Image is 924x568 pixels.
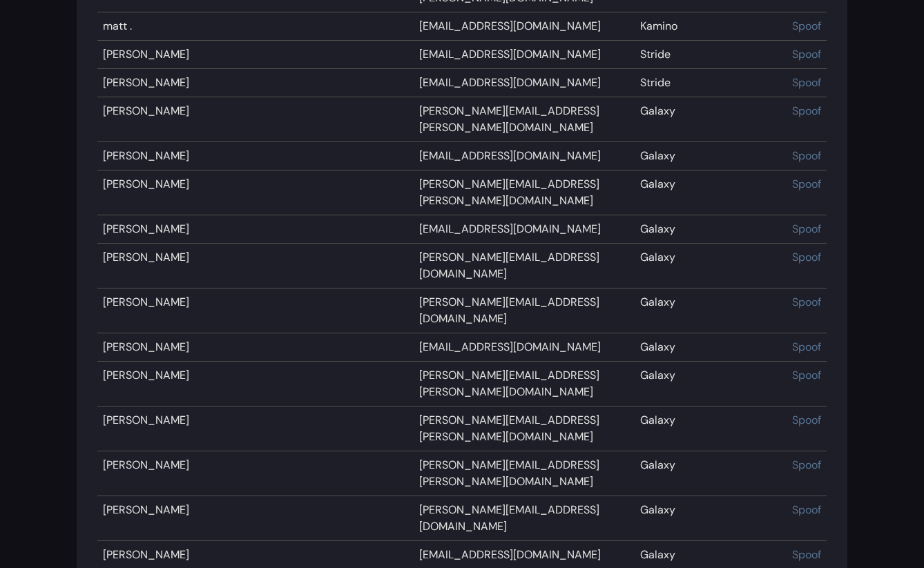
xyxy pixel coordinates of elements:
[414,333,635,362] td: [EMAIL_ADDRESS][DOMAIN_NAME]
[792,458,821,472] a: Spoof
[97,451,414,496] td: [PERSON_NAME]
[97,333,414,362] td: [PERSON_NAME]
[792,177,821,191] a: Spoof
[635,244,787,288] td: Galaxy
[97,407,414,451] td: [PERSON_NAME]
[635,496,787,541] td: Galaxy
[414,451,635,496] td: [PERSON_NAME][EMAIL_ADDRESS][PERSON_NAME][DOMAIN_NAME]
[414,244,635,288] td: [PERSON_NAME][EMAIL_ADDRESS][DOMAIN_NAME]
[635,288,787,333] td: Galaxy
[792,547,821,562] a: Spoof
[635,69,787,97] td: Stride
[635,170,787,215] td: Galaxy
[414,288,635,333] td: [PERSON_NAME][EMAIL_ADDRESS][DOMAIN_NAME]
[414,69,635,97] td: [EMAIL_ADDRESS][DOMAIN_NAME]
[414,496,635,541] td: [PERSON_NAME][EMAIL_ADDRESS][DOMAIN_NAME]
[635,12,787,41] td: Kamino
[792,75,821,90] a: Spoof
[792,340,821,354] a: Spoof
[97,12,414,41] td: matt .
[792,222,821,236] a: Spoof
[97,496,414,541] td: [PERSON_NAME]
[414,97,635,142] td: [PERSON_NAME][EMAIL_ADDRESS][PERSON_NAME][DOMAIN_NAME]
[97,288,414,333] td: [PERSON_NAME]
[97,69,414,97] td: [PERSON_NAME]
[792,368,821,382] a: Spoof
[792,47,821,61] a: Spoof
[635,451,787,496] td: Galaxy
[414,407,635,451] td: [PERSON_NAME][EMAIL_ADDRESS][PERSON_NAME][DOMAIN_NAME]
[414,142,635,170] td: [EMAIL_ADDRESS][DOMAIN_NAME]
[792,413,821,427] a: Spoof
[635,407,787,451] td: Galaxy
[792,295,821,309] a: Spoof
[97,170,414,215] td: [PERSON_NAME]
[792,104,821,118] a: Spoof
[97,97,414,142] td: [PERSON_NAME]
[792,148,821,163] a: Spoof
[97,362,414,407] td: [PERSON_NAME]
[414,170,635,215] td: [PERSON_NAME][EMAIL_ADDRESS][PERSON_NAME][DOMAIN_NAME]
[635,142,787,170] td: Galaxy
[414,41,635,69] td: [EMAIL_ADDRESS][DOMAIN_NAME]
[414,362,635,407] td: [PERSON_NAME][EMAIL_ADDRESS][PERSON_NAME][DOMAIN_NAME]
[97,41,414,69] td: [PERSON_NAME]
[635,41,787,69] td: Stride
[97,142,414,170] td: [PERSON_NAME]
[414,12,635,41] td: [EMAIL_ADDRESS][DOMAIN_NAME]
[792,19,821,33] a: Spoof
[414,215,635,244] td: [EMAIL_ADDRESS][DOMAIN_NAME]
[635,97,787,142] td: Galaxy
[635,333,787,362] td: Galaxy
[792,250,821,264] a: Spoof
[635,362,787,407] td: Galaxy
[97,244,414,288] td: [PERSON_NAME]
[97,215,414,244] td: [PERSON_NAME]
[792,502,821,517] a: Spoof
[635,215,787,244] td: Galaxy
